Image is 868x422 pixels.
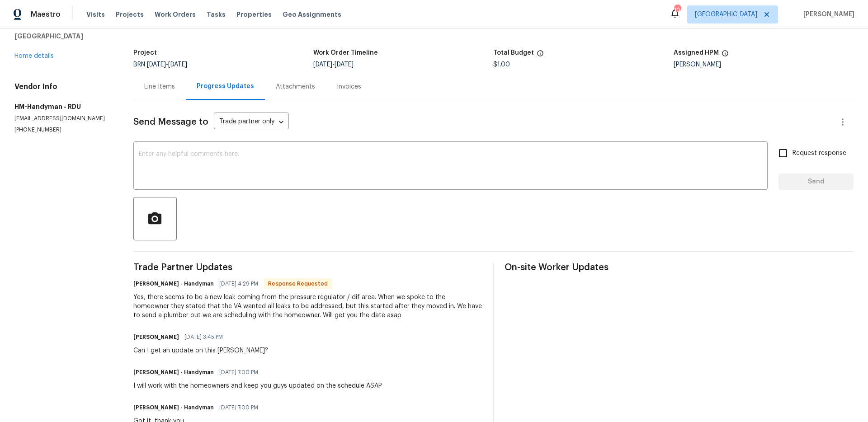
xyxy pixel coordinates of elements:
h4: Vendor Info [14,82,112,91]
span: Projects [116,10,144,19]
div: Trade partner only [214,115,289,130]
h6: [PERSON_NAME] - Handyman [133,279,214,288]
span: [DATE] 7:00 PM [219,403,258,412]
div: 104 [674,5,680,14]
a: Home details [14,53,54,59]
span: Work Orders [155,10,196,19]
h6: [PERSON_NAME] [133,333,179,342]
span: [DATE] 7:00 PM [219,368,258,377]
span: [DATE] [313,61,332,68]
span: Response Requested [264,279,331,288]
h5: Project [133,50,157,56]
span: [DATE] 3:45 PM [184,333,223,342]
span: [PERSON_NAME] [800,10,854,19]
span: [DATE] [168,61,187,68]
div: [PERSON_NAME] [674,61,854,68]
div: Line Items [144,82,175,91]
span: [DATE] 4:29 PM [219,279,258,288]
span: The hpm assigned to this work order. [722,50,729,61]
span: Properties [236,10,272,19]
span: Visits [86,10,105,19]
h5: HM-Handyman - RDU [14,102,112,111]
span: On-site Worker Updates [505,263,854,272]
div: Can I get an update on this [PERSON_NAME]? [133,346,268,355]
span: Geo Assignments [283,10,341,19]
div: Attachments [276,82,315,91]
h5: Work Order Timeline [313,50,378,56]
div: Yes, there seems to be a new leak coming from the pressure regulator / dif area. When we spoke to... [133,293,482,320]
span: Send Message to [133,117,208,127]
span: Trade Partner Updates [133,263,482,272]
span: $1.00 [493,61,510,68]
div: Progress Updates [197,82,254,91]
div: Invoices [337,82,361,91]
span: - [147,61,187,68]
span: [GEOGRAPHIC_DATA] [695,10,757,19]
h5: Assigned HPM [674,50,719,56]
span: Tasks [207,11,226,18]
span: [DATE] [147,61,166,68]
h5: Total Budget [493,50,534,56]
div: I will work with the homeowners and keep you guys updated on the schedule ASAP [133,381,382,390]
span: Request response [793,149,846,158]
span: BRN [133,61,187,68]
p: [PHONE_NUMBER] [14,126,112,134]
span: [DATE] [335,61,354,68]
span: The total cost of line items that have been proposed by Opendoor. This sum includes line items th... [537,50,544,61]
span: Maestro [31,10,61,19]
p: [EMAIL_ADDRESS][DOMAIN_NAME] [14,115,112,122]
h6: [PERSON_NAME] - Handyman [133,368,214,377]
h5: [GEOGRAPHIC_DATA] [14,32,112,41]
h6: [PERSON_NAME] - Handyman [133,403,214,412]
span: - [313,61,354,68]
